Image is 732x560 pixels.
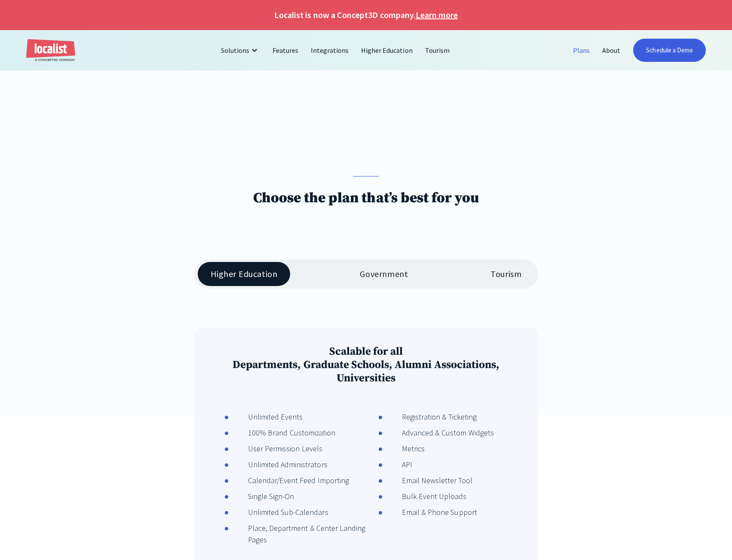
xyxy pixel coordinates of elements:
[383,443,425,454] div: Metrics
[596,40,627,61] a: About
[229,522,371,545] div: Place, Department & Center Landing Pages
[229,411,303,423] div: Unlimited Events
[229,490,294,502] div: Single Sign-On
[26,39,75,62] a: home
[211,269,278,279] div: Higher Education
[214,40,266,61] div: Solutions
[567,40,596,61] a: Plans
[266,40,305,61] a: Features
[490,269,521,279] div: Tourism
[253,189,479,207] h1: Choose the plan that’s best for you
[207,345,525,385] h3: Scalable for all Departments, Graduate Schools, Alumni Associations, Universities
[360,269,408,279] div: Government
[383,411,477,423] div: Registration & Ticketing
[383,490,467,502] div: Bulk Event Uploads
[221,45,249,55] div: Solutions
[416,9,458,21] a: Learn more
[633,39,706,62] a: Schedule a Demo
[355,40,419,61] a: Higher Education
[383,459,412,470] div: API
[229,427,335,438] div: 100% Brand Customization
[383,475,473,486] div: Email Newsletter Tool
[229,459,328,470] div: Unlimited Administrators
[305,40,355,61] a: Integrations
[229,506,328,518] div: Unlimited Sub-Calendars
[383,506,477,518] div: Email & Phone Support
[419,40,456,61] a: Tourism
[229,475,349,486] div: Calendar/Event Feed Importing
[229,443,322,454] div: User Permission Levels
[383,427,494,438] div: Advanced & Custom Widgets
